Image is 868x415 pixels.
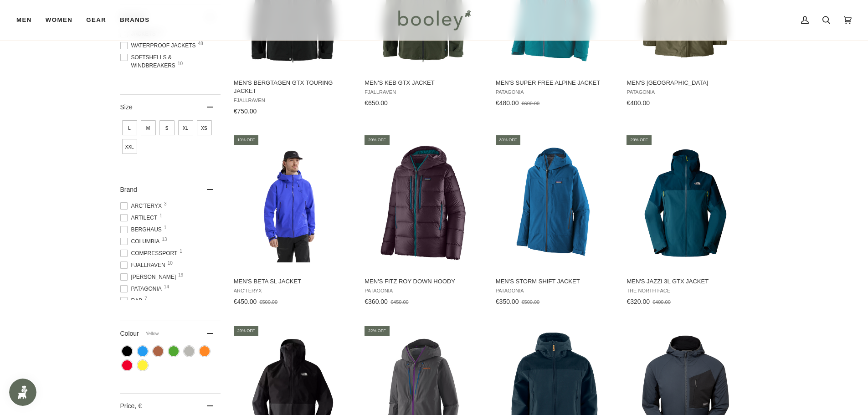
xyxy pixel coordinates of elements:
span: Patagonia [365,288,483,294]
span: Colour: Red [122,360,132,370]
span: €500.00 [259,299,277,305]
span: €450.00 [390,299,409,305]
span: Artilect [120,214,160,222]
span: Fjallraven [234,97,352,103]
span: 48 [198,41,203,46]
span: COMPRESSPORT [120,249,180,257]
span: The North Face [627,288,745,294]
span: Size: XL [178,120,193,135]
span: €400.00 [627,99,650,107]
span: 3 [164,202,167,206]
span: Men's [GEOGRAPHIC_DATA] [627,79,745,87]
span: Colour: Grey [184,346,194,356]
span: 1 [159,214,162,218]
span: Men's Storm Shift Jacket [496,277,614,286]
span: €360.00 [365,298,388,305]
span: Size [120,103,133,111]
span: Patagonia [496,288,614,294]
span: €750.00 [234,108,257,115]
span: Size: M [141,120,156,135]
a: Men's Storm Shift Jacket [494,134,615,309]
span: Colour: Blue [138,346,148,356]
img: Patagonia Men's Storm Shift Jacket Endless Blue - Booley Galway [494,142,615,263]
span: Columbia [120,237,163,246]
span: Berghaus [120,225,164,234]
img: Booley [394,7,474,33]
span: Women [46,15,72,25]
span: Patagonia [496,89,614,95]
span: €400.00 [652,299,671,305]
div: 20% off [627,135,652,145]
span: Brand [120,186,137,193]
span: 1 [180,249,182,254]
span: Men's Super Free Alpine Jacket [496,79,614,87]
span: Yellow [146,331,159,337]
span: Men's Bergtagen GTX Touring Jacket [234,79,352,95]
span: 10 [168,261,173,266]
span: 14 [164,285,169,289]
div: 20% off [365,135,390,145]
div: 10% off [234,135,259,145]
span: Gear [86,15,106,25]
span: Arc'teryx [234,288,352,294]
span: 19 [178,273,183,277]
iframe: Button to open loyalty program pop-up [9,379,36,406]
span: Men [16,15,32,25]
span: Men's Fitz Roy Down Hoody [365,277,483,286]
span: Waterproof Jackets [120,41,199,50]
span: Rab [120,297,145,305]
span: €480.00 [496,99,519,107]
span: Men's Keb GTX Jacket [365,79,483,87]
span: €500.00 [521,299,539,305]
span: Colour [120,330,159,337]
div: 22% off [365,326,390,336]
span: 13 [162,237,167,242]
span: , € [134,402,142,410]
span: Size: XS [197,120,212,135]
a: Men's Fitz Roy Down Hoody [363,134,484,309]
span: Fjallraven [120,261,168,269]
span: €450.00 [234,298,257,305]
span: Colour: Green [169,346,179,356]
span: €650.00 [365,99,388,107]
span: Patagonia [627,89,745,95]
span: Men's Beta SL Jacket [234,277,352,286]
span: 10 [178,61,183,66]
img: Patagonia Men's Fitz Roy Down Hoody Obsidian Plum - Booley Galway [363,142,484,263]
span: Patagonia [120,285,164,293]
span: €600.00 [521,101,539,106]
span: Brands [120,15,149,25]
span: Price [120,402,142,410]
span: Fjallraven [365,89,483,95]
span: Size: S [159,120,175,135]
span: 7 [144,297,147,301]
a: Men's Jazzi 3L GTX Jacket [625,134,746,309]
a: Men's Beta SL Jacket [232,134,353,309]
span: 1 [164,225,167,230]
span: Arc'teryx [120,202,164,210]
div: 29% off [234,326,259,336]
span: [PERSON_NAME] [120,273,179,281]
img: The North Face Men's Jazzi 3L GTX Jacket Midnight Petrol / Mallard Blue - Booley Galway [625,142,746,263]
span: Size: L [122,120,137,135]
span: €320.00 [627,298,650,305]
span: Colour: Orange [200,346,210,356]
span: Colour: Yellow [138,360,148,370]
span: €350.00 [496,298,519,305]
span: Colour: Brown [153,346,163,356]
span: Size: XXL [122,139,137,154]
span: Softshells & Windbreakers [120,53,221,70]
span: Colour: Black [122,346,132,356]
span: Men's Jazzi 3L GTX Jacket [627,277,745,286]
div: 30% off [496,135,521,145]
